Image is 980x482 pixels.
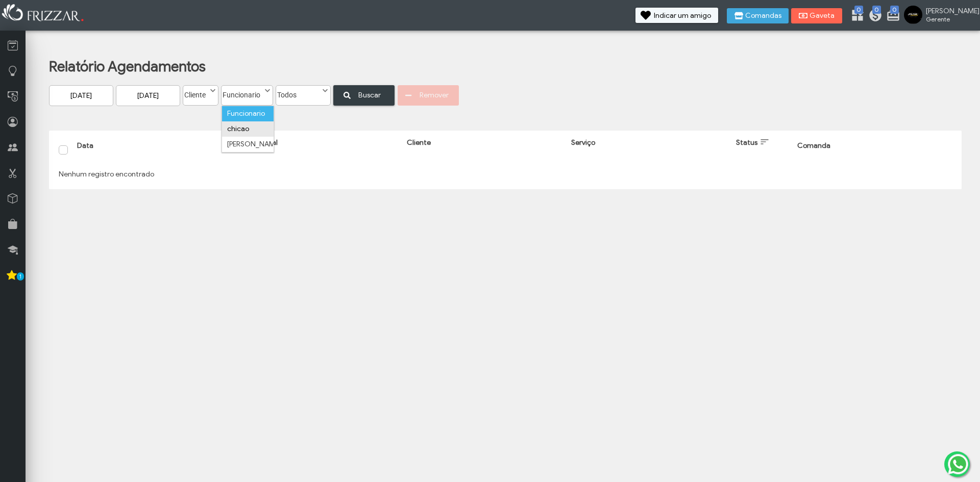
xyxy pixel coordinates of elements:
[566,135,731,164] th: Serviço
[72,135,237,164] th: Data
[635,8,718,23] button: Indicar um amigo
[402,135,567,164] th: Cliente
[791,8,842,23] button: Gaveta
[77,141,93,150] span: Data
[222,137,274,152] li: [PERSON_NAME]
[183,86,209,99] label: Cliente
[850,8,861,24] a: 0
[731,135,792,164] th: Status: activate to sort column ascending
[926,15,972,23] span: Gerente
[868,8,878,24] a: 0
[904,6,975,26] a: [PERSON_NAME] Gerente
[222,121,274,137] li: chicao
[946,452,970,476] img: whatsapp.png
[49,85,113,106] input: Data Inicial
[745,12,781,19] span: Comandas
[797,141,830,150] span: Comanda
[792,135,957,164] th: Comanda
[571,138,595,147] span: Serviço
[54,164,957,185] td: Nenhum registro encontrado
[276,86,321,99] label: Todos
[727,8,789,23] button: Comandas
[736,138,757,147] span: Status
[222,106,274,121] li: Funcionario
[872,6,881,14] span: 0
[654,12,711,19] span: Indicar um amigo
[407,138,431,147] span: Cliente
[116,85,180,106] input: Data Final
[810,12,835,19] span: Gaveta
[222,86,263,99] label: Funcionario
[333,85,395,106] button: Buscar
[237,135,402,164] th: Profissional
[49,58,944,75] h1: Relatório Agendamentos
[17,272,24,281] span: 1
[926,7,972,15] span: [PERSON_NAME]
[890,6,899,14] span: 0
[352,87,387,103] span: Buscar
[854,6,863,14] span: 0
[886,8,896,24] a: 0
